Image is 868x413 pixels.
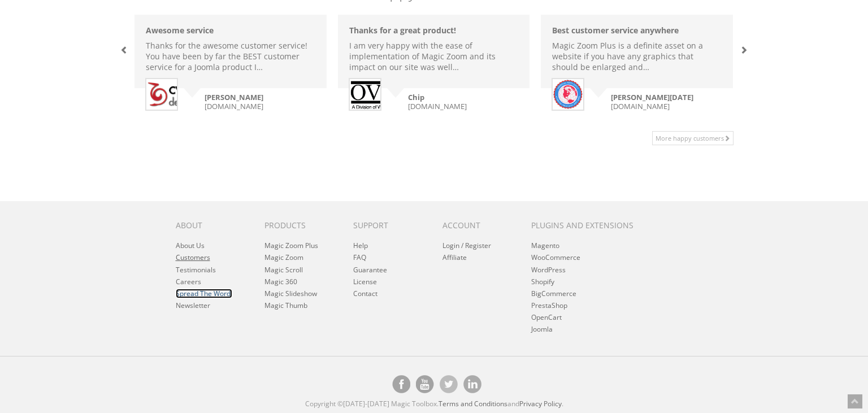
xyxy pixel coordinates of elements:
[205,92,263,102] strong: [PERSON_NAME]
[176,265,216,275] a: Testimonials
[353,289,377,298] a: Contact
[264,265,303,275] a: Magic Scroll
[652,131,734,145] a: More happy customers
[553,79,583,110] img: Carolyn Noel, americanpartsdepot.com
[442,253,467,262] a: Affiliate
[440,375,458,393] a: Magic Toolbox's Twitter account
[350,79,405,110] img: Chip, ovisonline.com
[353,241,368,250] a: Help
[353,253,366,262] a: FAQ
[531,324,553,334] a: Joomla
[519,399,562,408] a: Privacy Policy
[531,312,562,322] a: OpenCart
[264,221,336,229] h6: Products
[552,93,744,111] small: [DOMAIN_NAME]
[531,277,554,286] a: Shopify
[353,277,377,286] a: License
[145,93,337,111] small: [DOMAIN_NAME]
[176,253,210,262] a: Customers
[176,289,232,298] a: Spread The Word!
[146,26,315,34] h6: Awesome service
[611,92,693,102] strong: [PERSON_NAME][DATE]
[552,40,722,72] p: Magic Zoom Plus is a definite asset on a website if you have any graphics that should be enlarged...
[353,265,387,275] a: Guarantee
[531,265,566,275] a: WordPress
[531,241,559,250] a: Magento
[416,375,434,393] a: Magic Toolbox on [DOMAIN_NAME]
[176,277,201,286] a: Careers
[146,40,315,72] p: Thanks for the awesome customer service! You have been by far the BEST customer service for a Joo...
[264,241,318,250] a: Magic Zoom Plus
[531,253,580,262] a: WooCommerce
[442,241,491,250] a: Login / Register
[463,375,481,393] a: Magic Toolbox on [DOMAIN_NAME]
[442,221,514,229] h6: Account
[349,40,519,72] p: I am very happy with the ease of implementation of Magic Zoom and its impact on our site was well…
[349,93,541,111] small: [DOMAIN_NAME]
[146,79,213,110] img: Collin Wade, cwade.ca
[439,399,507,408] a: Terms and Conditions
[176,241,205,250] a: About Us
[392,375,410,393] a: Magic Toolbox on Facebook
[264,289,317,298] a: Magic Slideshow
[349,26,519,34] h6: Thanks for a great product!
[264,277,297,286] a: Magic 360
[264,253,303,262] a: Magic Zoom
[353,221,425,229] h6: Support
[176,301,210,310] a: Newsletter
[531,301,567,310] a: PrestaShop
[264,301,307,310] a: Magic Thumb
[408,92,424,102] strong: Chip
[552,26,722,34] h6: Best customer service anywhere
[531,221,648,229] h6: Plugins and extensions
[176,221,248,229] h6: About
[531,289,576,298] a: BigCommerce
